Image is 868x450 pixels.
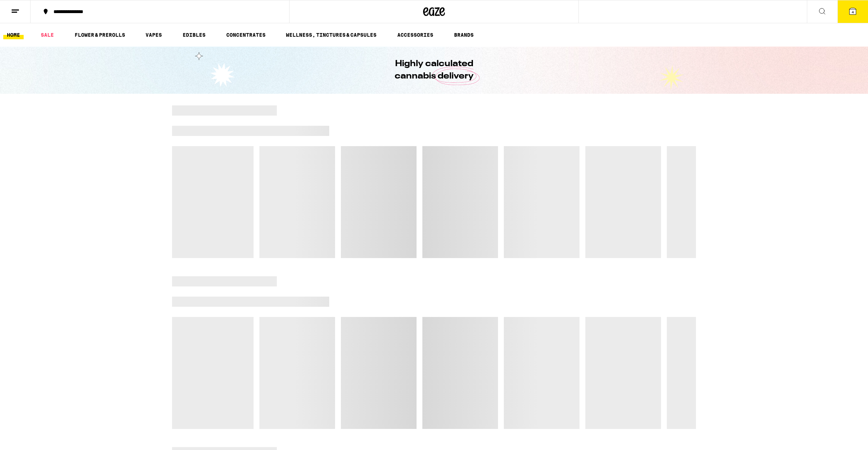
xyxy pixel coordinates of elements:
a: CONCENTRATES [223,31,269,39]
a: FLOWER & PREROLLS [71,31,129,39]
a: VAPES [142,31,166,39]
span: 4 [852,10,854,14]
a: EDIBLES [179,31,209,39]
button: 4 [837,0,868,23]
a: WELLNESS, TINCTURES & CAPSULES [282,31,380,39]
a: HOME [3,31,24,39]
a: ACCESSORIES [394,31,437,39]
a: SALE [37,31,57,39]
h1: Highly calculated cannabis delivery [374,58,494,83]
button: BRANDS [450,31,477,39]
iframe: Opens a widget where you can find more information [821,428,861,446]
